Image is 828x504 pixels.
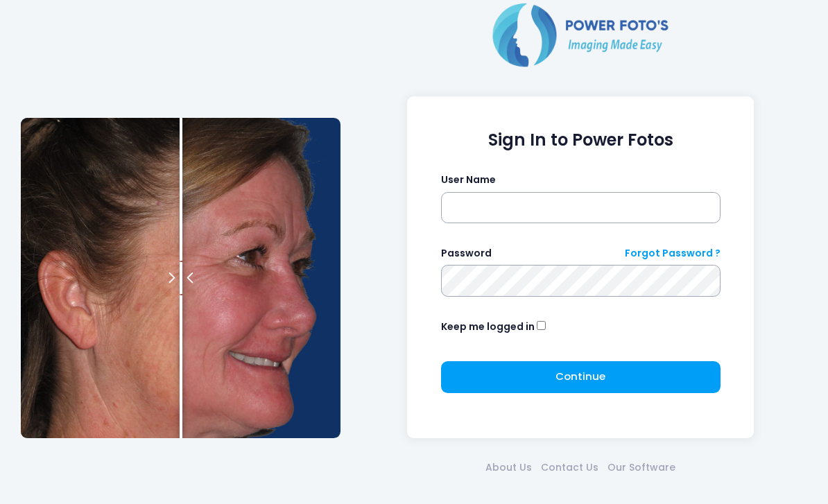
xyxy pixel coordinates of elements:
[441,246,492,261] label: Password
[625,246,721,261] a: Forgot Password ?
[537,460,603,475] a: Contact Us
[441,320,535,334] label: Keep me logged in
[555,369,605,383] span: Continue
[441,173,496,187] label: User Name
[481,460,537,475] a: About Us
[603,460,680,475] a: Our Software
[441,130,721,150] h1: Sign In to Power Fotos
[441,361,721,393] button: Continue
